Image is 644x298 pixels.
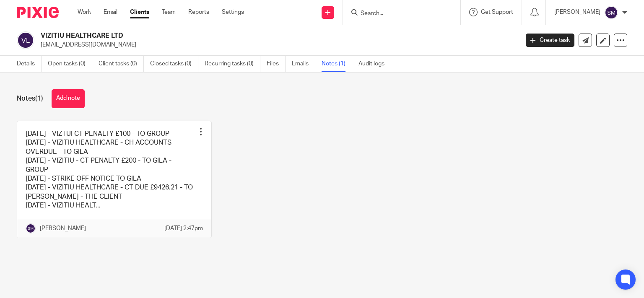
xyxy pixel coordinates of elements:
[41,41,513,49] p: [EMAIL_ADDRESS][DOMAIN_NAME]
[164,224,203,233] p: [DATE] 2:47pm
[78,8,91,16] a: Work
[360,10,435,18] input: Search
[17,94,43,103] h1: Notes
[130,8,149,16] a: Clients
[104,8,117,16] a: Email
[17,31,34,49] img: svg%3E
[17,56,42,72] a: Details
[292,56,315,72] a: Emails
[99,56,144,72] a: Client tasks (0)
[40,224,86,233] p: [PERSON_NAME]
[162,8,176,16] a: Team
[554,8,600,16] p: [PERSON_NAME]
[358,56,391,72] a: Audit logs
[35,95,43,102] span: (1)
[41,31,419,40] h2: VIZITIU HEALTHCARE LTD
[188,8,209,16] a: Reports
[322,56,352,72] a: Notes (1)
[481,9,513,15] span: Get Support
[205,56,260,72] a: Recurring tasks (0)
[48,56,92,72] a: Open tasks (0)
[17,7,59,18] img: Pixie
[26,223,36,233] img: svg%3E
[267,56,286,72] a: Files
[605,6,618,19] img: svg%3E
[526,34,574,47] a: Create task
[222,8,244,16] a: Settings
[150,56,198,72] a: Closed tasks (0)
[52,89,85,108] button: Add note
